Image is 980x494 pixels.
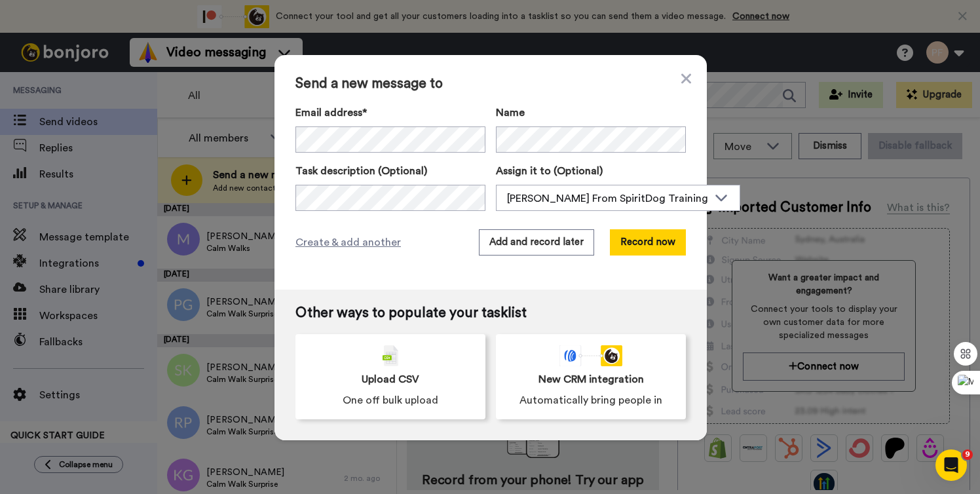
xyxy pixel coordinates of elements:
[610,229,686,256] button: Record now
[295,105,485,121] label: Email address*
[559,345,622,366] div: animation
[362,371,419,387] span: Upload CSV
[295,163,485,179] label: Task description (Optional)
[479,229,594,256] button: Add and record later
[295,76,686,92] span: Send a new message to
[507,191,708,206] div: [PERSON_NAME] From SpiritDog Training
[496,105,525,121] span: Name
[538,371,644,387] span: New CRM integration
[295,235,401,250] span: Create & add another
[383,345,398,366] img: csv-grey.png
[496,163,740,179] label: Assign it to (Optional)
[519,392,662,408] span: Automatically bring people in
[962,449,973,460] span: 9
[935,449,967,481] iframe: Intercom live chat
[295,305,686,321] span: Other ways to populate your tasklist
[343,392,438,408] span: One off bulk upload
